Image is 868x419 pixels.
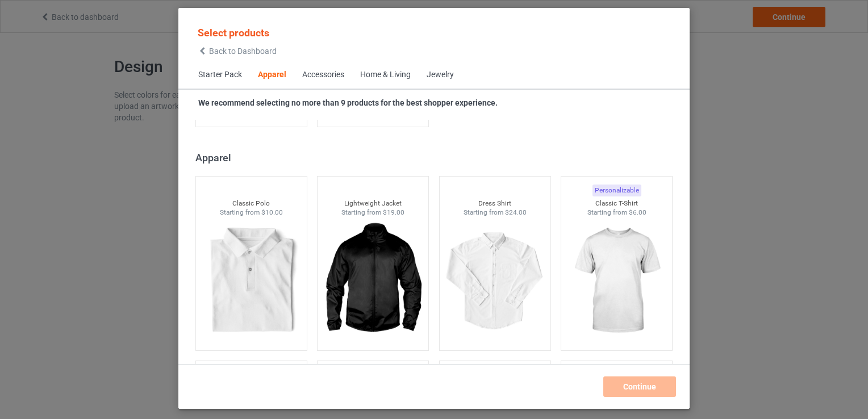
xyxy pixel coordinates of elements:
span: $6.00 [629,208,646,216]
span: $24.00 [505,208,527,216]
img: regular.jpg [201,217,302,345]
div: Jewelry [427,69,454,81]
div: Dress Shirt [440,199,550,208]
strong: We recommend selecting no more than 9 products for the best shopper experience. [198,98,498,107]
div: Classic T-Shirt [561,199,672,208]
span: Starter Pack [190,61,250,89]
div: Starting from [318,208,428,217]
span: $10.00 [261,208,283,216]
span: $19.00 [383,208,404,216]
span: Back to Dashboard [209,47,277,56]
div: Accessories [302,69,344,81]
div: Classic Polo [196,199,307,208]
div: Lightweight Jacket [318,199,428,208]
div: Starting from [196,208,307,217]
img: regular.jpg [566,217,667,345]
div: Apparel [258,69,286,81]
div: Apparel [195,151,678,164]
img: regular.jpg [322,217,424,345]
div: Starting from [440,208,550,217]
span: Select products [198,27,269,39]
img: regular.jpg [444,217,546,345]
div: Home & Living [360,69,411,81]
div: Personalizable [592,185,641,196]
div: Starting from [561,208,672,217]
